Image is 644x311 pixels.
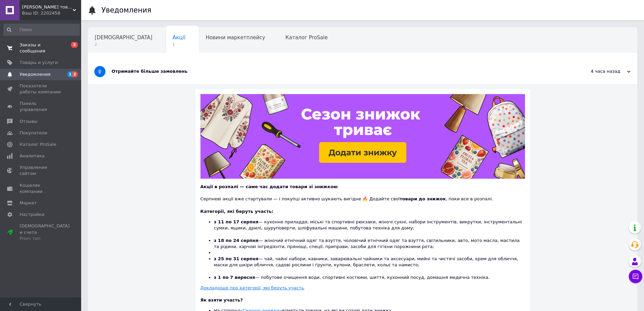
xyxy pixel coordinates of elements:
[200,184,338,189] b: Акції в розпалі — саме час додати товари зі знижкою
[200,209,273,214] b: Категорії, які беруть участь:
[20,182,63,195] span: Кошелек компании
[22,4,73,10] span: Амедея Магазин товаров медицинского назначения
[3,24,80,36] input: Поиск
[629,270,642,283] button: Чат с покупателем
[214,219,525,238] li: — кухонне приладдя, міські та спортивні рюкзаки, жіночі сукні, набори інструментів, викрутки, інс...
[214,238,259,243] b: з 18 по 24 серпня
[95,42,152,47] span: 2
[20,236,70,242] div: Prom топ
[101,6,151,14] h1: Уведомления
[67,71,73,77] span: 1
[20,83,63,95] span: Показатели работы компании
[20,60,58,66] span: Товары и услуги
[173,35,186,41] span: Акції
[20,141,56,148] span: Каталог ProSale
[72,71,78,77] span: 2
[112,68,563,74] div: Отримайте більше замовлень
[20,71,50,77] span: Уведомления
[20,42,63,54] span: Заказы и сообщения
[214,256,525,274] li: — чай, чайні набори, кавники, заварювальні чайники та аксесуари, мийні та чистячі засоби, крем дл...
[173,42,186,47] span: 1
[200,190,525,202] div: Серпневі акції вже стартували — і покупці активно шукають вигідне 🔥 Додайте свої , поки все в роз...
[200,285,306,290] a: Докладніше про категорії, які беруть участь.
[22,10,81,16] div: Ваш ID: 2202458
[206,35,265,41] span: Новини маркетплейсу
[20,118,38,125] span: Отзывы
[200,297,243,303] b: Як взяти участь?
[214,219,259,224] b: з 11 по 17 серпня
[20,200,37,206] span: Маркет
[285,35,328,41] span: Каталог ProSale
[20,130,47,136] span: Покупатели
[214,274,525,281] li: — побутове очищення води, спортивні костюми, шиття, кухонний посуд, домашня медична техніка.
[200,285,304,290] u: Докладніше про категорії, які беруть участь
[214,275,255,280] b: з 1 по 7 вересня
[400,196,446,201] b: товари до знижок
[214,256,259,261] b: з 25 по 31 серпня
[20,223,70,242] span: [DEMOGRAPHIC_DATA] и счета
[20,164,63,177] span: Управление сайтом
[71,42,78,48] span: 3
[214,238,525,250] li: — жіночий етнічний одяг та взуття, чоловічий етнічний одяг та взуття, світильники, авто, мото мас...
[20,153,45,159] span: Аналитика
[20,101,63,113] span: Панель управления
[563,68,630,74] div: 4 часа назад
[20,212,44,218] span: Настройки
[95,35,152,41] span: [DEMOGRAPHIC_DATA]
